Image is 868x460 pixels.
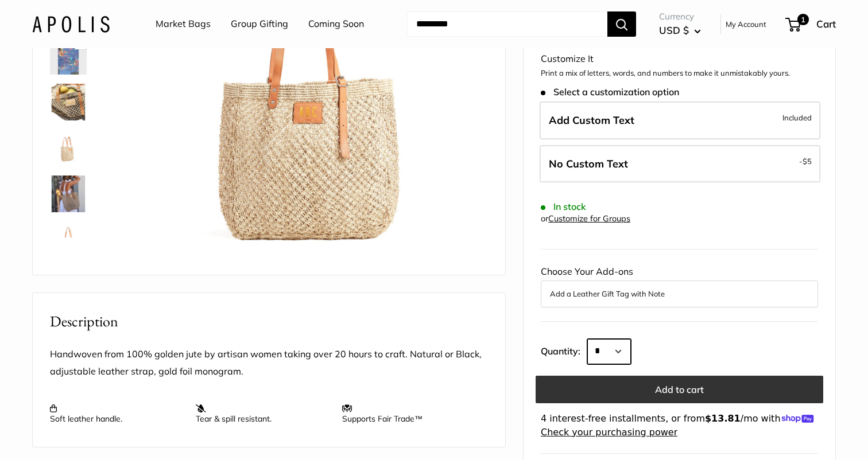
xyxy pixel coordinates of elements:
[786,15,836,33] a: 1 Cart
[50,310,488,333] h2: Description
[50,221,87,258] img: Mercado Woven in Natural | Estimated Ship: Oct. 19th
[726,17,766,31] a: My Account
[48,173,89,215] a: Mercado Woven in Natural | Estimated Ship: Oct. 19th
[659,24,689,36] span: USD $
[548,213,630,224] a: Customize for Groups
[196,403,330,424] p: Tear & spill resistant.
[816,18,836,30] span: Cart
[549,114,634,127] span: Add Custom Text
[549,157,628,170] span: No Custom Text
[541,336,587,364] label: Quantity:
[541,211,630,227] div: or
[50,403,184,424] p: Soft leather handle.
[541,68,818,79] p: Print a mix of letters, words, and numbers to make it unmistakably yours.
[541,87,679,98] span: Select a customization option
[156,15,211,33] a: Market Bags
[607,11,636,37] button: Search
[9,416,123,451] iframe: Sign Up via Text for Offers
[540,102,820,139] label: Add Custom Text
[540,145,820,183] label: Leave Blank
[50,346,488,380] p: Handwoven from 100% golden jute by artisan women taking over 20 hours to craft. Natural or Black,...
[48,36,89,77] a: Mercado Woven in Natural | Estimated Ship: Oct. 19th
[797,14,809,25] span: 1
[50,130,87,166] img: Mercado Woven in Natural | Estimated Ship: Oct. 19th
[48,219,89,260] a: Mercado Woven in Natural | Estimated Ship: Oct. 19th
[799,154,812,168] span: -
[659,9,701,25] span: Currency
[536,376,823,403] button: Add to cart
[342,403,476,424] p: Supports Fair Trade™
[32,15,110,32] img: Apolis
[782,111,812,124] span: Included
[231,15,288,33] a: Group Gifting
[541,263,818,307] div: Choose Your Add-ons
[50,84,87,120] img: Mercado Woven in Natural | Estimated Ship: Oct. 19th
[407,11,607,37] input: Search...
[308,15,364,33] a: Coming Soon
[803,157,812,166] span: $5
[541,201,586,212] span: In stock
[659,21,701,40] button: USD $
[50,38,87,75] img: Mercado Woven in Natural | Estimated Ship: Oct. 19th
[48,81,89,123] a: Mercado Woven in Natural | Estimated Ship: Oct. 19th
[50,176,87,212] img: Mercado Woven in Natural | Estimated Ship: Oct. 19th
[541,50,818,68] div: Customize It
[550,287,809,301] button: Add a Leather Gift Tag with Note
[48,127,89,169] a: Mercado Woven in Natural | Estimated Ship: Oct. 19th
